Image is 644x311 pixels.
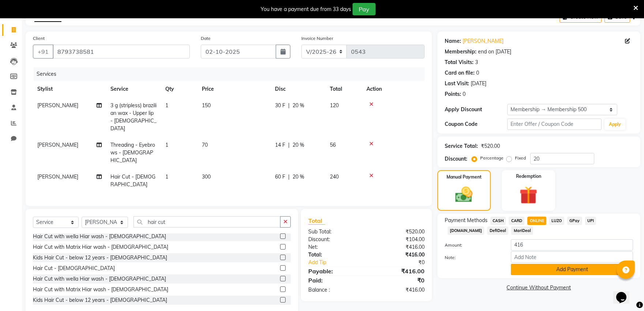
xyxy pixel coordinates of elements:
th: Service [106,81,161,97]
button: Add Payment [511,264,633,275]
th: Disc [271,81,325,97]
label: Fixed [515,155,526,161]
div: ₹416.00 [366,251,430,259]
div: Card on file: [445,69,475,77]
span: 120 [330,102,339,109]
span: [PERSON_NAME] [37,142,78,148]
span: | [288,141,290,149]
label: Percentage [480,155,504,161]
div: Net: [303,243,366,251]
div: Service Total: [445,142,478,150]
span: 56 [330,142,336,148]
img: _gift.svg [514,184,543,206]
div: Hair Cut with Matrix Hiar wash - [DEMOGRAPHIC_DATA] [33,243,168,251]
div: ₹0 [377,259,430,266]
div: [DATE] [471,80,486,87]
span: 1 [165,102,168,109]
div: Payable: [303,267,366,276]
span: MariDeal [511,226,533,235]
div: Total: [303,251,366,259]
div: ₹520.00 [481,142,500,150]
th: Qty [161,81,197,97]
div: Sub Total: [303,228,366,236]
div: ₹0 [366,276,430,285]
label: Invoice Number [301,35,333,42]
div: Name: [445,37,461,45]
button: +91 [33,45,53,59]
label: Client [33,35,45,42]
span: Payment Methods [445,217,487,224]
span: 1 [165,142,168,148]
div: Hair Cut - [DEMOGRAPHIC_DATA] [33,265,115,272]
div: Apply Discount [445,106,508,113]
span: 14 F [275,141,285,149]
button: Pay [353,3,376,15]
span: [PERSON_NAME] [37,173,78,180]
span: [DOMAIN_NAME] [448,226,485,235]
span: GPay [567,217,582,225]
a: Add Tip [303,259,377,266]
input: Amount [511,239,633,251]
input: Add Note [511,251,633,263]
div: Hair Cut with Matrix Hiar wash - [DEMOGRAPHIC_DATA] [33,286,168,293]
span: | [288,173,290,181]
span: 300 [202,173,211,180]
div: Discount: [445,155,467,163]
span: 1 [165,173,168,180]
div: Coupon Code [445,120,508,128]
div: ₹520.00 [366,228,430,236]
span: 60 F [275,173,285,181]
div: Total Visits: [445,59,474,66]
span: DefiDeal [487,226,508,235]
div: Kids Hair Cut - below 12 years - [DEMOGRAPHIC_DATA] [33,296,167,304]
span: 240 [330,173,339,180]
span: 20 % [293,173,304,181]
a: Continue Without Payment [439,284,639,292]
div: 0 [476,69,479,77]
span: Threading - Eyebrows - [DEMOGRAPHIC_DATA] [110,142,155,164]
input: Search by Name/Mobile/Email/Code [53,45,190,59]
input: Enter Offer / Coupon Code [507,119,602,130]
label: Date [201,35,211,42]
span: 20 % [293,102,304,109]
label: Manual Payment [447,174,482,180]
span: 70 [202,142,208,148]
th: Price [197,81,271,97]
a: [PERSON_NAME] [463,37,504,45]
div: Last Visit: [445,80,469,87]
div: Paid: [303,276,366,285]
div: ₹416.00 [366,243,430,251]
span: UPI [585,217,596,225]
span: CARD [509,217,524,225]
img: _cash.svg [450,185,478,205]
div: ₹416.00 [366,286,430,294]
div: Hair Cut with wella Hiar wash - [DEMOGRAPHIC_DATA] [33,275,166,283]
div: Points: [445,90,461,98]
div: Kids Hair Cut - below 12 years - [DEMOGRAPHIC_DATA] [33,254,167,262]
label: Amount: [439,242,506,248]
label: Note: [439,254,506,261]
span: ONLINE [527,217,546,225]
span: LUZO [549,217,564,225]
iframe: chat widget [613,282,637,304]
div: Membership: [445,48,477,56]
div: You have a payment due from 33 days [261,5,351,13]
span: 20 % [293,141,304,149]
span: [PERSON_NAME] [37,102,78,109]
th: Total [325,81,362,97]
button: Apply [605,119,625,130]
div: 0 [463,90,466,98]
div: end on [DATE] [478,48,511,56]
div: ₹416.00 [366,267,430,276]
span: 30 F [275,102,285,109]
div: Balance : [303,286,366,294]
div: Services [34,67,430,81]
span: | [288,102,290,109]
div: Hair Cut with wella Hiar wash - [DEMOGRAPHIC_DATA] [33,233,166,240]
span: Hair Cut - [DEMOGRAPHIC_DATA] [110,173,155,188]
label: Redemption [516,173,541,180]
input: Search or Scan [133,216,280,228]
div: Discount: [303,236,366,243]
span: 150 [202,102,211,109]
th: Stylist [33,81,106,97]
